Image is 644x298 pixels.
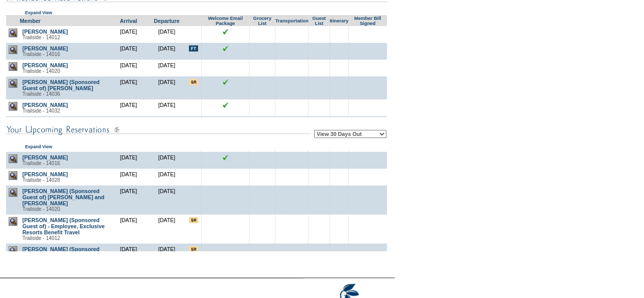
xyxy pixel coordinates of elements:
a: Member Bill Signed [354,16,381,26]
td: [DATE] [148,26,186,43]
a: Welcome Email Package [208,16,242,26]
a: [PERSON_NAME] [22,45,68,51]
a: [PERSON_NAME] (Sponsored Guest of) [PERSON_NAME] [22,79,100,91]
a: Guest List [312,16,325,26]
td: [DATE] [109,43,148,60]
a: [PERSON_NAME] [22,102,68,108]
span: Trailside - 14028 [22,177,60,183]
a: [PERSON_NAME] [22,62,68,68]
img: view [9,246,17,255]
a: Transportation [275,18,308,23]
img: view [9,102,17,111]
span: Trailside - 14032 [22,108,60,114]
img: view [9,45,17,54]
img: blank.gif [319,45,319,46]
img: blank.gif [262,217,263,218]
img: view [9,154,17,163]
span: Trailside - 14020 [22,68,60,74]
img: chkSmaller.gif [222,45,229,51]
td: [DATE] [148,185,186,214]
img: view [9,79,17,88]
img: blank.gif [339,171,339,172]
img: blank.gif [339,45,339,46]
img: blank.gif [339,188,339,188]
img: blank.gif [225,217,226,218]
img: blank.gif [262,29,263,29]
input: There are special requests for this reservation! [189,217,198,223]
td: [DATE] [148,60,186,76]
a: [PERSON_NAME] [22,154,68,160]
img: view [9,171,17,180]
a: Itinerary [329,18,348,23]
img: blank.gif [339,102,339,102]
img: blank.gif [319,217,319,218]
input: There are special requests for this reservation! [189,79,198,85]
img: blank.gif [225,171,226,172]
td: [DATE] [148,76,186,99]
span: Trailside - 14016 [22,160,60,166]
td: [DATE] [109,26,148,43]
img: chkSmaller.gif [222,154,229,160]
img: blank.gif [225,188,226,188]
img: blank.gif [319,188,319,188]
img: subTtlConUpcomingReservatio.gif [6,123,311,136]
img: view [9,217,17,226]
td: [DATE] [109,214,148,243]
td: [DATE] [148,99,186,116]
a: Arrival [120,18,137,24]
td: [DATE] [109,60,148,76]
img: chkSmaller.gif [222,29,229,35]
span: Trailside - 14012 [22,35,60,40]
img: blank.gif [262,171,263,172]
img: blank.gif [319,102,319,102]
a: [PERSON_NAME] [22,171,68,177]
a: Member [20,18,41,24]
img: view [9,188,17,197]
span: Trailside - 14012 [22,235,60,241]
img: chkSmaller.gif [222,79,229,85]
img: blank.gif [262,188,263,188]
span: Trailside - 14020 [22,206,60,212]
a: [PERSON_NAME] (Sponsored Guest of) - Employee, Exclusive Resorts Benefit Travel [22,246,105,264]
img: blank.gif [262,45,263,46]
img: blank.gif [319,29,319,29]
a: [PERSON_NAME] (Sponsored Guest of) [PERSON_NAME] and [PERSON_NAME] [22,188,104,206]
img: view [9,62,17,71]
img: blank.gif [262,79,263,79]
td: [DATE] [148,214,186,243]
img: blank.gif [319,171,319,172]
img: blank.gif [319,79,319,79]
td: [DATE] [148,169,186,185]
a: Expand View [25,144,52,149]
td: [DATE] [109,99,148,116]
a: Departure [154,18,179,24]
img: blank.gif [339,79,339,79]
a: Expand View [25,10,52,15]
